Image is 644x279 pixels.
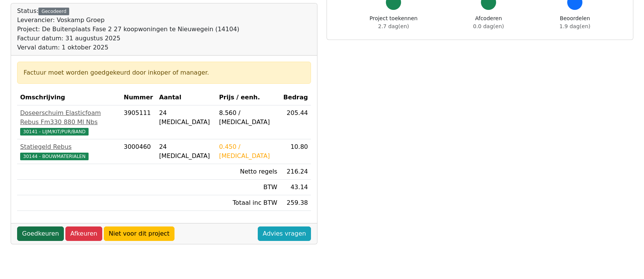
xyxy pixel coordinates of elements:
[216,90,280,105] th: Prijs / eenh.
[38,8,69,15] div: Gecodeerd
[24,68,305,77] div: Factuur moet worden goedgekeurd door inkoper of manager.
[280,105,311,139] td: 205.44
[20,108,118,136] a: Doseerschuim Elasticfoam Rebus Fm330 880 Ml Nbs30141 - LIJM/KIT/PUR/BAND
[156,90,216,105] th: Aantal
[17,226,64,241] a: Goedkeuren
[280,195,311,211] td: 259.38
[560,23,590,29] span: 1.9 dag(en)
[65,226,102,241] a: Afkeuren
[280,164,311,180] td: 216.24
[20,128,89,136] span: 30141 - LIJM/KIT/PUR/BAND
[560,14,590,30] div: Beoordelen
[17,90,121,105] th: Omschrijving
[219,142,277,161] div: 0.450 / [MEDICAL_DATA]
[20,108,118,127] div: Doseerschuim Elasticfoam Rebus Fm330 880 Ml Nbs
[473,14,504,30] div: Afcoderen
[17,34,240,43] div: Factuur datum: 31 augustus 2025
[370,14,417,30] div: Project toekennen
[159,142,213,161] div: 24 [MEDICAL_DATA]
[20,142,118,151] div: Statiegeld Rebus
[17,43,240,52] div: Verval datum: 1 oktober 2025
[280,139,311,164] td: 10.80
[159,108,213,127] div: 24 [MEDICAL_DATA]
[20,142,118,161] a: Statiegeld Rebus30144 - BOUWMATERIALEN
[121,105,156,139] td: 3905111
[17,6,240,52] div: Status:
[258,226,311,241] a: Advies vragen
[20,153,89,160] span: 30144 - BOUWMATERIALEN
[219,108,277,127] div: 8.560 / [MEDICAL_DATA]
[216,195,280,211] td: Totaal inc BTW
[121,90,156,105] th: Nummer
[280,90,311,105] th: Bedrag
[473,23,504,29] span: 0.0 dag(en)
[121,139,156,164] td: 3000460
[216,164,280,180] td: Netto regels
[17,25,240,34] div: Project: De Buitenplaats Fase 2 27 koopwoningen te Nieuwegein (14104)
[17,16,240,25] div: Leverancier: Voskamp Groep
[216,180,280,195] td: BTW
[378,23,409,29] span: 2.7 dag(en)
[104,226,174,241] a: Niet voor dit project
[280,180,311,195] td: 43.14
